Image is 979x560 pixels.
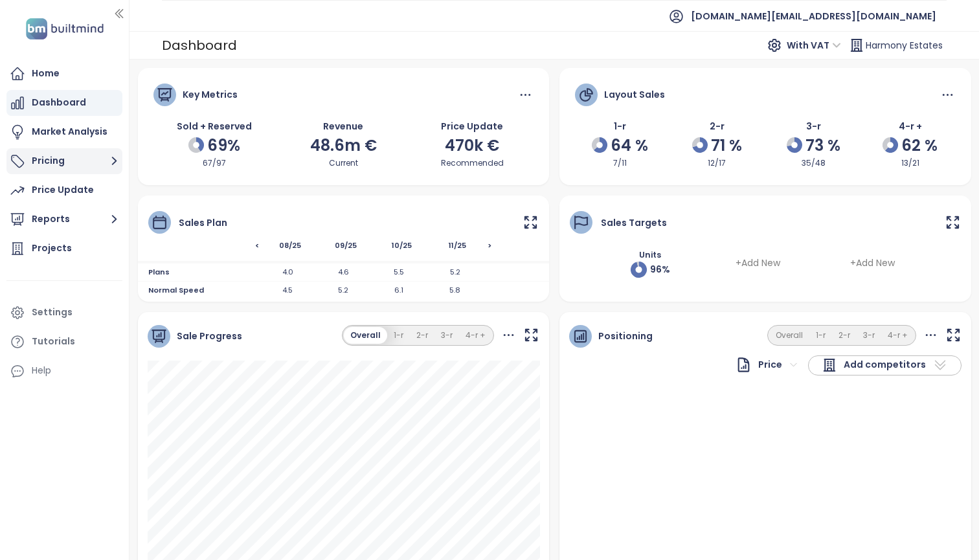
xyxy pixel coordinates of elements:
[32,124,107,140] div: Market Analysis
[604,87,665,102] div: Layout Sales
[711,133,742,158] span: 71 %
[371,285,427,298] span: 6.1
[387,327,410,344] button: 1-r
[6,61,122,87] a: Home
[611,133,648,158] span: 64 %
[866,34,943,57] span: Harmony Estates
[376,240,427,258] span: 10/25
[899,120,922,133] span: 4-r +
[6,119,122,145] a: Market Analysis
[445,135,499,156] span: 470k €
[671,157,761,170] div: 12/17
[488,240,539,258] span: >
[6,300,122,326] a: Settings
[315,285,371,298] span: 5.2
[32,333,75,350] div: Tutorials
[177,120,252,133] span: Sold + Reserved
[427,267,483,278] span: 5.2
[32,304,73,320] div: Settings
[844,357,926,373] span: Add competitors
[153,157,276,170] div: 67/97
[6,90,122,116] a: Dashboard
[809,327,832,344] button: 1-r
[183,87,238,102] div: Key Metrics
[371,267,427,278] span: 5.5
[264,240,315,258] span: 08/25
[575,157,665,170] div: 7/11
[179,216,227,230] div: Sales Plan
[459,327,492,344] button: 4-r +
[805,133,840,158] span: 73 %
[6,358,122,384] div: Help
[730,251,785,275] span: + Add new
[282,119,405,133] div: Revenue
[411,157,534,170] div: Recommended
[148,267,260,278] span: Plans
[6,207,122,232] button: Reports
[410,327,434,344] button: 2-r
[427,285,483,298] span: 5.8
[6,329,122,355] a: Tutorials
[32,240,72,256] div: Projects
[148,240,260,258] span: <
[344,327,387,344] button: Overall
[260,285,315,298] span: 4.5
[787,36,841,55] span: With VAT
[598,329,653,343] span: Positioning
[207,133,240,158] span: 69%
[901,133,938,158] span: 62 %
[32,95,86,111] div: Dashboard
[432,240,483,258] span: 11/25
[148,285,260,298] span: Normal Speed
[806,120,821,133] span: 3-r
[32,65,60,82] div: Home
[846,251,900,275] span: + Add new
[650,262,670,276] span: 96 %
[601,216,667,230] div: Sales Targets
[260,267,315,278] span: 4.0
[22,16,107,42] img: logo
[614,120,626,133] span: 1-r
[881,327,914,344] button: 4-r +
[639,249,661,262] div: Units
[282,157,405,170] div: Current
[769,157,859,170] div: 35/48
[6,236,122,262] a: Projects
[162,34,237,57] div: Dashboard
[832,327,857,344] button: 2-r
[736,357,782,373] div: Price
[321,240,372,258] span: 09/25
[177,329,242,343] span: Sale Progress
[434,327,459,344] button: 3-r
[710,120,725,133] span: 2-r
[310,135,377,156] span: 48.6m €
[411,119,534,133] div: Price Update
[6,148,122,174] button: Pricing
[32,182,94,198] div: Price Update
[315,267,371,278] span: 4.6
[857,327,881,344] button: 3-r
[32,363,51,379] div: Help
[769,327,809,344] button: Overall
[6,177,122,203] a: Price Update
[865,157,955,170] div: 13/21
[691,1,936,32] span: [DOMAIN_NAME][EMAIL_ADDRESS][DOMAIN_NAME]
